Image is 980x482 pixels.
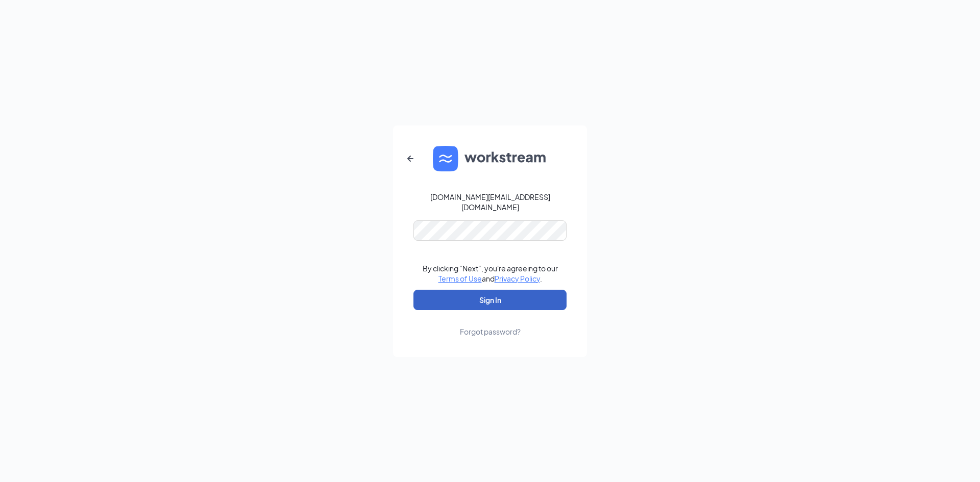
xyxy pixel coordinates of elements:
div: Forgot password? [460,326,521,337]
div: [DOMAIN_NAME][EMAIL_ADDRESS][DOMAIN_NAME] [413,192,567,212]
svg: ArrowLeftNew [404,153,416,165]
a: Terms of Use [438,274,482,283]
a: Privacy Policy [495,274,540,283]
a: Forgot password? [460,310,521,337]
img: WS logo and Workstream text [433,146,547,171]
div: By clicking "Next", you're agreeing to our and . [423,263,558,284]
button: Sign In [413,290,567,310]
button: ArrowLeftNew [398,146,423,171]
